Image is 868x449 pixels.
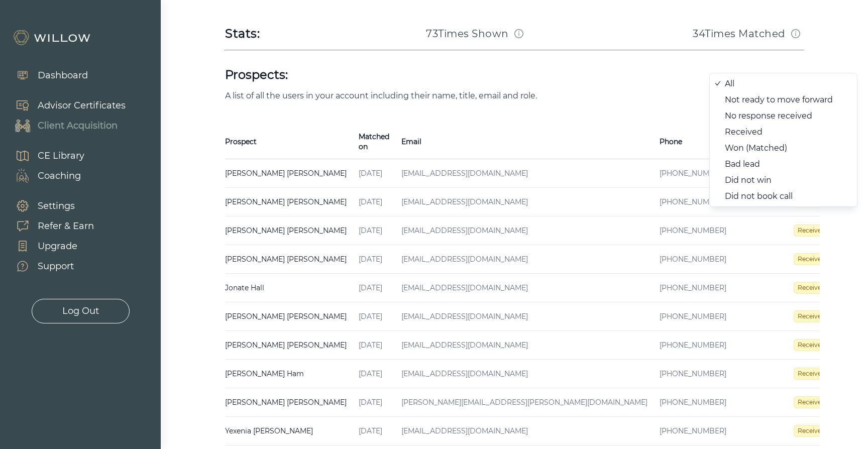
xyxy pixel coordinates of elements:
div: Bad lead [725,160,833,168]
div: Not ready to move forward [725,96,833,104]
div: Did not win [725,176,833,184]
div: No response received [725,112,833,120]
div: Did not book call [725,192,833,200]
div: Won (Matched) [725,144,833,152]
div: All [725,80,833,88]
span: check [715,79,721,85]
div: Received [725,128,833,136]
